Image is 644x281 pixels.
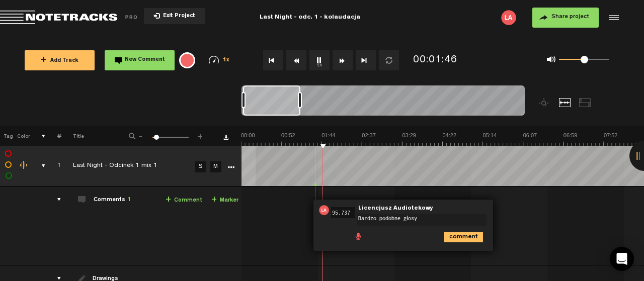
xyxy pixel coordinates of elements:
[356,50,376,70] button: Go to end
[46,126,61,146] th: #
[211,196,217,204] span: +
[61,146,192,186] td: Click to edit the title Last Night - Odcinek 1 mix 1
[61,126,115,146] th: Title
[532,8,599,28] button: Share project
[144,8,205,24] button: Exit Project
[47,195,63,205] div: comments
[46,146,61,186] td: Click to change the order number 1
[319,205,329,215] img: letters
[15,146,30,186] td: Change the color of the waveform
[263,50,283,70] button: Go to beginning
[137,132,145,138] span: -
[309,50,330,70] button: 1x
[610,247,634,271] div: Open Intercom Messenger
[160,14,195,19] span: Exit Project
[125,57,165,63] span: New Comment
[46,186,61,265] td: comments
[210,161,221,172] a: M
[260,5,360,30] div: Last Night - odc. 1 - kolaudacja
[32,161,47,171] div: comments, stamps & drawings
[444,232,452,240] span: comment
[444,232,483,242] i: comment
[209,56,219,64] img: speedometer.svg
[501,10,516,25] img: letters
[413,53,457,68] div: 00:01:46
[166,196,171,204] span: +
[211,195,238,206] a: Marker
[25,50,95,70] button: +Add Track
[333,50,353,70] button: Fast Forward
[166,195,202,206] a: Comment
[17,161,32,170] div: Change the color of the waveform
[551,14,589,20] span: Share project
[226,162,235,171] a: More
[223,58,230,63] span: 1x
[41,56,46,64] span: +
[223,135,228,140] a: Download comments
[179,52,195,68] div: {{ tooltip_message }}
[15,126,30,146] th: Color
[195,161,206,172] a: S
[207,5,414,30] div: Last Night - odc. 1 - kolaudacja
[199,56,239,64] div: 1x
[30,146,46,186] td: comments, stamps & drawings
[286,50,306,70] button: Rewind
[105,50,175,70] button: New Comment
[196,132,204,138] span: +
[47,161,63,171] div: Click to change the order number
[41,58,78,64] span: Add Track
[127,197,131,203] span: 1
[357,205,434,212] span: Licencjusz Audiotekowy
[379,50,399,70] button: Loop
[94,196,131,205] div: Comments
[73,161,204,171] div: Click to edit the title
